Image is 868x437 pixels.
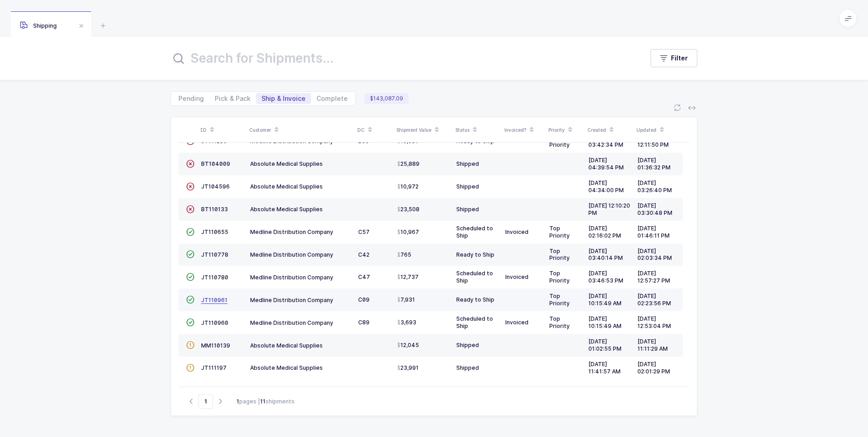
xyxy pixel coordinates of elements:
[651,49,697,67] button: Filter
[201,251,228,258] span: JT110778
[397,342,419,349] span: 12,045
[186,319,194,326] span: 
[456,206,479,213] span: Shipped
[358,273,370,280] span: C47
[186,138,194,144] span: 
[456,270,493,284] span: Scheduled to Ship
[397,206,419,213] span: 23,508
[250,274,333,281] span: Medline Distribution Company
[201,206,228,213] span: BT110133
[505,319,542,326] div: Invoiced
[250,183,323,190] span: Absolute Medical Supplies
[186,206,194,213] span: 
[456,364,479,371] span: Shipped
[549,248,570,262] span: Top Priority
[549,270,570,284] span: Top Priority
[20,22,57,29] span: Shipping
[588,248,623,262] span: [DATE] 03:40:14 PM
[186,273,194,280] span: 
[456,225,493,239] span: Scheduled to Ship
[456,315,493,329] span: Scheduled to Ship
[201,183,230,190] span: JT104596
[637,179,672,194] span: [DATE] 03:26:40 PM
[201,297,227,303] span: JT110961
[186,296,194,303] span: 
[455,122,499,138] div: Status
[316,95,348,102] span: Complete
[588,157,624,171] span: [DATE] 04:39:54 PM
[358,319,370,326] span: C89
[637,202,672,216] span: [DATE] 03:30:48 PM
[456,160,479,167] span: Shipped
[186,160,194,167] span: 
[637,270,670,284] span: [DATE] 12:57:27 PM
[637,157,671,171] span: [DATE] 01:36:32 PM
[588,315,621,329] span: [DATE] 10:15:49 AM
[456,251,494,258] span: Ready to Ship
[250,160,323,167] span: Absolute Medical Supplies
[201,364,227,371] span: JT111197
[237,397,295,406] div: pages | shipments
[358,251,370,258] span: C42
[548,122,582,138] div: Priority
[186,228,194,235] span: 
[587,122,631,138] div: Created
[397,319,416,326] span: 3,693
[171,47,632,69] input: Search for Shipments...
[588,361,621,375] span: [DATE] 11:41:57 AM
[357,122,391,138] div: DC
[549,293,570,307] span: Top Priority
[201,342,230,349] span: MM110139
[397,160,419,168] span: 25,889
[456,296,494,303] span: Ready to Ship
[588,179,624,194] span: [DATE] 04:34:00 PM
[588,293,621,307] span: [DATE] 10:15:49 AM
[636,122,680,138] div: Updated
[549,134,570,148] span: Top Priority
[249,122,352,138] div: Customer
[637,134,669,148] span: [DATE] 12:11:50 PM
[200,122,244,138] div: ID
[397,228,419,236] span: 10,967
[198,394,213,409] span: Go to
[261,95,306,102] span: Ship & Invoice
[397,364,419,372] span: 23,991
[397,251,411,258] span: 765
[637,338,668,352] span: [DATE] 11:11:29 AM
[588,202,630,216] span: [DATE] 12:10:20 PM
[186,364,194,371] span: 
[201,319,228,326] span: JT110960
[637,315,671,329] span: [DATE] 12:53:04 PM
[260,398,266,405] b: 11
[637,293,671,307] span: [DATE] 02:23:56 PM
[201,160,230,167] span: BT104009
[250,206,323,213] span: Absolute Medical Supplies
[637,361,670,375] span: [DATE] 02:01:29 PM
[365,93,409,104] span: $143,087.09
[186,342,194,348] span: 
[178,95,204,102] span: Pending
[186,251,194,258] span: 
[397,296,415,303] span: 7,931
[250,342,323,349] span: Absolute Medical Supplies
[250,364,323,371] span: Absolute Medical Supplies
[250,319,333,326] span: Medline Distribution Company
[549,315,570,329] span: Top Priority
[549,225,570,239] span: Top Priority
[588,134,623,148] span: [DATE] 03:42:34 PM
[250,251,333,258] span: Medline Distribution Company
[456,342,479,348] span: Shipped
[358,138,369,144] span: B06
[250,297,333,303] span: Medline Distribution Company
[201,228,228,235] span: JT110655
[397,273,419,281] span: 12,737
[456,183,479,190] span: Shipped
[201,274,228,281] span: JT110780
[505,273,542,281] div: Invoiced
[396,122,450,138] div: Shipment Value
[358,228,370,235] span: C57
[397,183,419,190] span: 10,972
[671,54,688,63] span: Filter
[358,296,370,303] span: C09
[237,398,239,405] b: 1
